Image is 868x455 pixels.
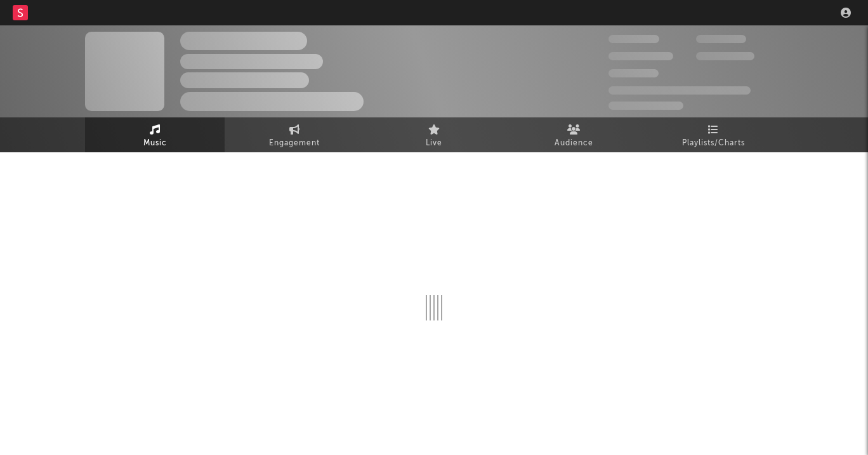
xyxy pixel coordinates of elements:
span: Audience [555,136,593,151]
span: Music [143,136,167,151]
span: Playlists/Charts [682,136,745,151]
a: Playlists/Charts [643,117,783,152]
span: 50,000,000 [608,52,673,60]
a: Engagement [225,117,364,152]
span: Jump Score: 85.0 [608,102,683,110]
span: 300,000 [608,35,659,43]
a: Live [364,117,504,152]
span: 100,000 [608,69,659,77]
span: 100,000 [696,35,746,43]
span: Engagement [269,136,320,151]
span: 1,000,000 [696,52,754,60]
span: 50,000,000 Monthly Listeners [608,86,751,95]
span: Live [426,136,442,151]
a: Music [85,117,225,152]
a: Audience [504,117,643,152]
